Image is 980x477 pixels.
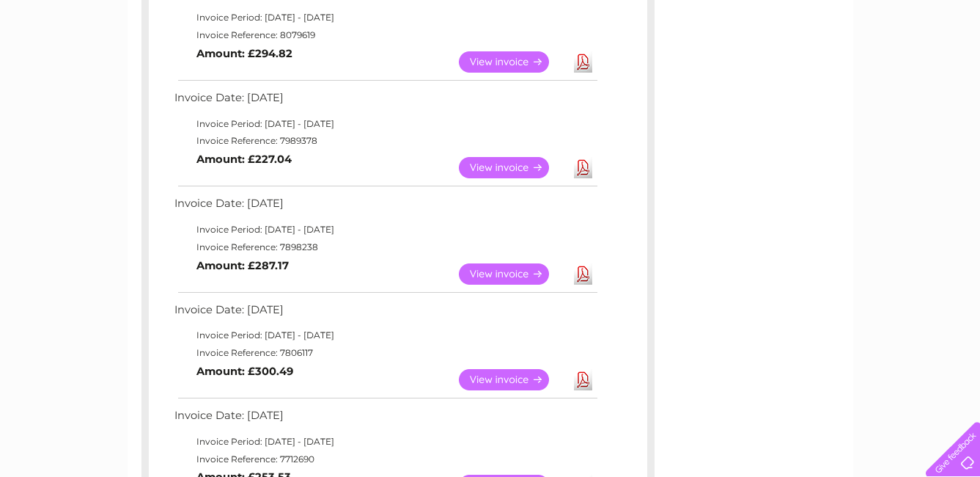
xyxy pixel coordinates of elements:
[852,62,874,73] a: Blog
[883,62,918,73] a: Contact
[171,238,600,256] td: Invoice Reference: 7898238
[171,194,600,221] td: Invoice Date: [DATE]
[171,115,600,133] td: Invoice Period: [DATE] - [DATE]
[171,433,600,451] td: Invoice Period: [DATE] - [DATE]
[759,62,791,73] a: Energy
[171,221,600,238] td: Invoice Period: [DATE] - [DATE]
[196,153,292,166] b: Amount: £227.04
[171,9,600,26] td: Invoice Period: [DATE] - [DATE]
[171,300,600,327] td: Invoice Date: [DATE]
[171,344,600,362] td: Invoice Reference: 7806117
[196,365,293,378] b: Amount: £300.49
[171,26,600,44] td: Invoice Reference: 8079619
[932,62,966,73] a: Log out
[144,8,837,71] div: Clear Business is a trading name of Verastar Limited (registered in [GEOGRAPHIC_DATA] No. 3667643...
[459,263,567,285] a: View
[574,157,592,178] a: Download
[171,132,600,150] td: Invoice Reference: 7989378
[800,62,844,73] a: Telecoms
[34,38,109,83] img: logo.png
[196,259,289,272] b: Amount: £287.17
[459,51,567,73] a: View
[171,88,600,115] td: Invoice Date: [DATE]
[171,451,600,468] td: Invoice Reference: 7712690
[722,62,750,73] a: Water
[171,327,600,344] td: Invoice Period: [DATE] - [DATE]
[574,263,592,285] a: Download
[574,51,592,73] a: Download
[171,406,600,433] td: Invoice Date: [DATE]
[459,157,567,178] a: View
[196,47,292,60] b: Amount: £294.82
[704,7,805,26] a: 0333 014 3131
[574,369,592,390] a: Download
[459,369,567,390] a: View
